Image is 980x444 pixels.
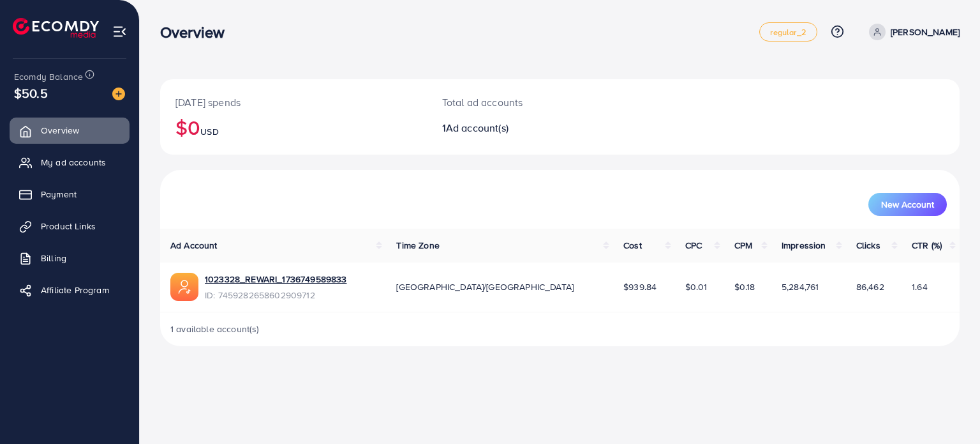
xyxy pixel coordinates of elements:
[868,193,947,216] button: New Account
[782,239,826,252] span: Impression
[442,122,611,134] h2: 1
[10,181,130,207] a: Payment
[446,121,509,135] span: Ad account(s)
[912,239,942,252] span: CTR (%)
[170,239,218,252] span: Ad Account
[856,239,880,252] span: Clicks
[856,280,884,293] span: 86,462
[41,124,79,137] span: Overview
[759,22,817,42] a: regular_2
[170,323,260,335] span: 1 available account(s)
[175,95,412,110] p: [DATE] spends
[200,125,218,138] span: USD
[112,24,127,39] img: menu
[41,284,109,296] span: Affiliate Program
[396,239,439,252] span: Time Zone
[10,213,130,239] a: Product Links
[770,28,806,36] span: regular_2
[41,188,77,201] span: Payment
[912,280,928,293] span: 1.64
[623,280,657,293] span: $939.84
[442,95,611,110] p: Total ad accounts
[782,280,819,293] span: 5,284,761
[13,18,99,38] img: logo
[14,70,83,83] span: Ecomdy Balance
[112,88,125,100] img: image
[41,220,96,233] span: Product Links
[10,149,130,175] a: My ad accounts
[926,387,970,434] iframe: Chat
[160,23,235,42] h3: Overview
[41,156,106,169] span: My ad accounts
[396,280,574,293] span: [GEOGRAPHIC_DATA]/[GEOGRAPHIC_DATA]
[685,280,708,293] span: $0.01
[175,115,412,139] h2: $0
[41,252,66,264] span: Billing
[10,245,130,271] a: Billing
[14,84,48,102] span: $50.5
[623,239,642,252] span: Cost
[881,200,934,209] span: New Account
[170,273,198,301] img: ic-ads-acc.e4c84228.svg
[864,24,960,40] a: [PERSON_NAME]
[891,24,960,40] p: [PERSON_NAME]
[205,273,346,286] a: 1023328_REWARI_1736749589833
[685,239,702,252] span: CPC
[205,289,346,302] span: ID: 7459282658602909712
[734,280,755,293] span: $0.18
[10,118,130,143] a: Overview
[10,277,130,303] a: Affiliate Program
[734,239,752,252] span: CPM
